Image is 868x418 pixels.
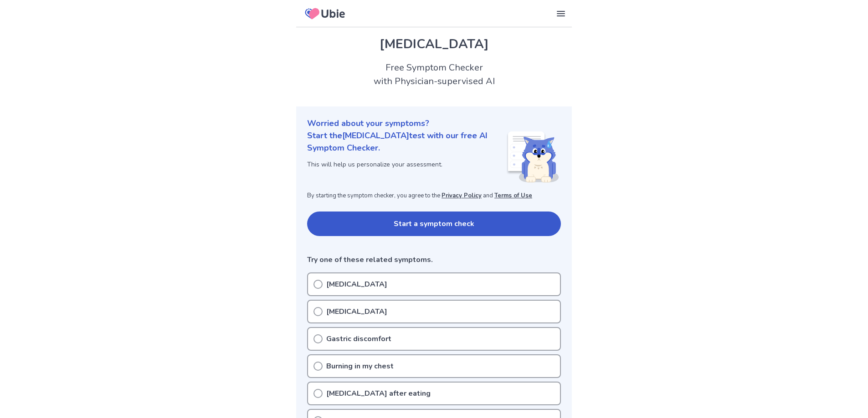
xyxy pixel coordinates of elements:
[307,254,561,265] p: Try one of these related symptoms.
[307,117,561,130] p: Worried about your symptoms?
[307,191,561,201] p: By starting the symptom checker, you agree to the and
[307,212,561,236] button: Start a symptom check
[326,361,394,372] p: Burning in my chest
[326,388,431,399] p: [MEDICAL_DATA] after eating
[296,61,572,88] h2: Free Symptom Checker with Physician-supervised AI
[307,160,506,169] p: This will help us personalize your assessment.
[442,191,482,200] a: Privacy Policy
[326,333,391,344] p: Gastric discomfort
[506,131,559,182] img: Shiba
[326,306,387,317] p: [MEDICAL_DATA]
[307,130,506,154] p: Start the [MEDICAL_DATA] test with our free AI Symptom Checker.
[307,35,561,54] h1: [MEDICAL_DATA]
[326,279,387,290] p: [MEDICAL_DATA]
[494,191,532,200] a: Terms of Use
